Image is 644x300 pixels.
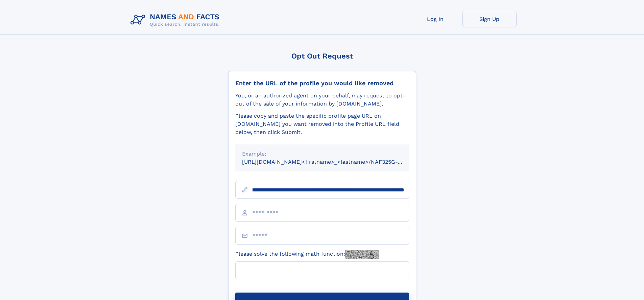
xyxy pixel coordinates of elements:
[235,92,409,108] div: You, or an authorized agent on your behalf, may request to opt-out of the sale of your informatio...
[408,11,462,27] a: Log In
[242,159,422,165] small: [URL][DOMAIN_NAME]<firstname>_<lastname>/NAF325G-xxxxxxxx
[235,112,409,136] div: Please copy and paste the specific profile page URL on [DOMAIN_NAME] you want removed into the Pr...
[228,52,416,60] div: Opt Out Request
[462,11,517,27] a: Sign Up
[242,150,402,158] div: Example:
[235,79,409,87] div: Enter the URL of the profile you would like removed
[128,11,225,29] img: Logo Names and Facts
[235,250,379,259] label: Please solve the following math function:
